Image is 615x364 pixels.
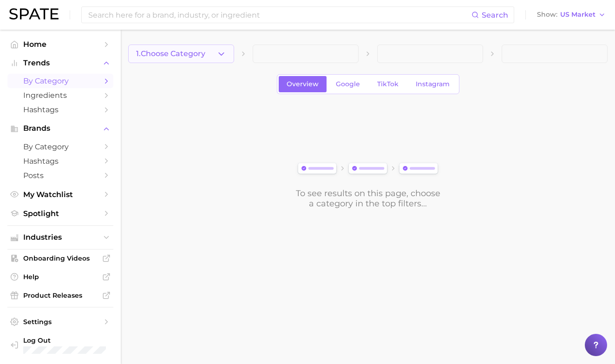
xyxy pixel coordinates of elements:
[336,80,360,88] span: Google
[7,187,113,202] a: My Watchlist
[87,7,471,23] input: Search here for a brand, industry, or ingredient
[7,288,113,302] a: Product Releases
[7,270,113,284] a: Help
[369,76,406,92] a: TikTok
[7,206,113,221] a: Spotlight
[7,154,113,168] a: Hashtags
[295,161,441,177] img: svg%3e
[482,11,508,19] span: Search
[136,50,205,58] span: 1. Choose Category
[23,291,98,300] span: Product Releases
[7,168,113,183] a: Posts
[23,171,98,180] span: Posts
[23,40,98,49] span: Home
[287,80,319,88] span: Overview
[23,124,98,133] span: Brands
[328,76,368,92] a: Google
[7,74,113,88] a: by Category
[23,336,106,345] span: Log Out
[7,121,113,135] button: Brands
[23,142,98,151] span: by Category
[295,188,441,209] div: To see results on this page, choose a category in the top filters...
[23,254,98,262] span: Onboarding Videos
[128,45,234,63] button: 1.Choose Category
[7,56,113,70] button: Trends
[23,59,98,67] span: Trends
[23,77,98,85] span: by Category
[537,12,557,17] span: Show
[7,230,113,244] button: Industries
[23,233,98,242] span: Industries
[377,80,399,88] span: TikTok
[279,76,327,92] a: Overview
[7,102,113,117] a: Hashtags
[408,76,458,92] a: Instagram
[23,318,98,326] span: Settings
[7,251,113,265] a: Onboarding Videos
[7,315,113,329] a: Settings
[416,80,450,88] span: Instagram
[7,88,113,102] a: Ingredients
[535,9,608,21] button: ShowUS Market
[560,12,595,17] span: US Market
[9,8,59,19] img: SPATE
[23,209,98,218] span: Spotlight
[23,157,98,166] span: Hashtags
[23,91,98,100] span: Ingredients
[7,333,113,357] a: Log out. Currently logged in with e-mail lwilson@soldejaneiro.com.
[7,140,113,154] a: by Category
[7,37,113,51] a: Home
[23,105,98,114] span: Hashtags
[23,273,98,281] span: Help
[23,190,98,199] span: My Watchlist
